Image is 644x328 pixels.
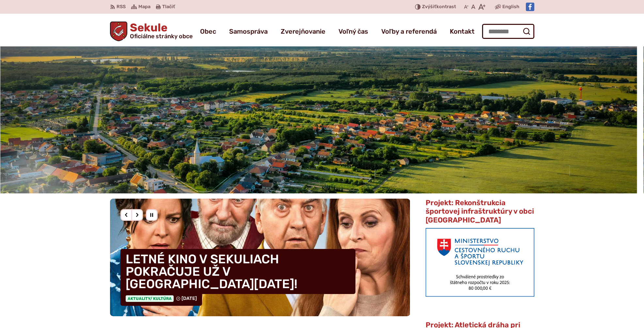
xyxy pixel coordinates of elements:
[110,22,128,41] img: Prejsť na domovskú stránku
[120,209,132,221] div: Predošlý slajd
[281,22,325,41] a: Zverejňovanie
[381,22,437,41] a: Voľby a referendá
[501,3,521,11] a: English
[110,199,410,316] a: LETNÉ KINO V SEKULIACH POKRAČUJE UŽ V [GEOGRAPHIC_DATA][DATE]! Aktuality/ Kultúra [DATE]
[131,209,143,221] div: Nasledujúci slajd
[146,209,158,221] div: Pozastaviť pohyb slajdera
[130,33,193,39] span: Oficiálne stránky obce
[127,22,193,39] h1: Sekule
[422,4,436,9] span: Zvýšiť
[110,22,193,41] a: Logo Sekule, prejsť na domovskú stránku.
[526,3,534,11] img: Prejsť na Facebook stránku
[200,22,216,41] a: Obec
[426,228,534,297] img: min-cras.png
[338,22,368,41] a: Voľný čas
[450,22,475,41] a: Kontakt
[117,3,126,11] span: RSS
[181,296,197,301] span: [DATE]
[110,199,410,316] div: 2 / 8
[138,3,150,11] span: Mapa
[426,198,534,224] span: Projekt: Rekonštrukcia športovej infraštruktúry v obci [GEOGRAPHIC_DATA]
[229,22,268,41] a: Samospráva
[162,4,175,10] span: Tlačiť
[502,3,519,11] span: English
[422,4,456,10] span: kontrast
[150,296,172,301] span: / Kultúra
[126,295,174,302] span: Aktuality
[120,249,355,294] h4: LETNÉ KINO V SEKULIACH POKRAČUJE UŽ V [GEOGRAPHIC_DATA][DATE]!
